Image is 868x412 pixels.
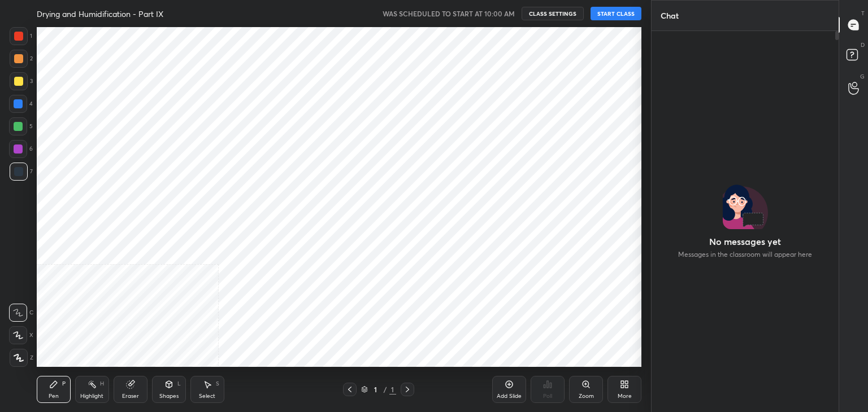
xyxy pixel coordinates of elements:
div: Z [10,349,33,367]
div: S [216,381,219,387]
div: 3 [10,72,33,90]
div: Add Slide [497,393,522,399]
h5: WAS SCHEDULED TO START AT 10:00 AM [383,8,515,19]
div: 7 [10,163,33,181]
div: H [100,381,104,387]
div: Eraser [122,393,139,399]
div: 6 [9,140,33,158]
div: Shapes [159,393,179,399]
div: C [9,304,33,322]
div: 1 [10,27,32,45]
div: 1 [370,386,381,393]
div: 2 [10,50,33,68]
div: Pen [49,393,59,399]
div: Zoom [579,393,594,399]
p: Chat [652,1,688,30]
button: CLASS SETTINGS [522,7,584,20]
p: D [861,41,865,49]
button: START CLASS [591,7,641,20]
div: X [9,326,33,344]
div: Highlight [80,393,103,399]
p: G [860,72,865,81]
div: 5 [9,117,33,135]
div: P [62,381,66,387]
div: 4 [9,95,33,113]
h4: Drying and Humidification - Part IX [37,8,163,19]
div: Select [199,393,215,399]
div: More [618,393,632,399]
div: 1 [389,384,396,395]
p: T [861,9,865,17]
div: L [177,381,181,387]
div: / [384,386,387,393]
